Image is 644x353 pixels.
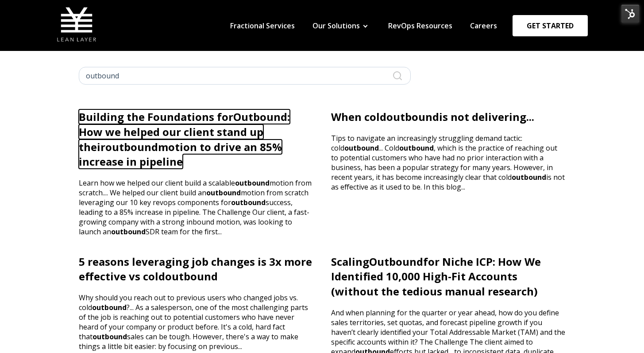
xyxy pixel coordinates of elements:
[111,227,146,237] span: outbound
[312,21,360,31] a: Our Solutions
[331,124,566,192] p: Tips to navigate an increasingly struggling demand tactic: cold ... Cold , which is the practice ...
[231,198,266,207] span: outbound
[79,169,313,237] p: Learn how we helped our client build a scalable motion from scratch.... We helped our client buil...
[233,109,287,124] span: Outbound
[79,67,411,85] input: Search
[206,188,241,198] span: outbound
[79,254,312,284] a: 5 reasons leveraging job changes is 3x more effective vs coldoutbound
[512,172,546,182] span: outbound
[369,254,423,269] span: Outbound
[105,140,158,154] span: outbound
[230,21,295,31] a: Fractional Services
[388,21,452,31] a: RevOps Resources
[513,15,588,36] a: GET STARTED
[331,109,534,124] a: When coldoutboundis not delivering...
[79,284,313,351] p: Why should you reach out to previous users who changed jobs vs. cold ?... As a salesperson, one o...
[386,109,439,124] span: outbound
[235,178,270,188] span: outbound
[221,21,506,31] div: Navigation Menu
[344,143,379,153] span: outbound
[621,4,640,23] img: HubSpot Tools Menu Toggle
[331,254,541,299] a: ScalingOutboundfor Niche ICP: How We Identified 10,000 High-Fit Accounts (without the tedious man...
[165,269,218,283] span: outbound
[93,332,127,341] span: outbound
[79,109,290,169] a: Building the Foundations forOutbound: How we helped our client stand up theiroutboundmotion to dr...
[92,303,127,312] span: outbound
[470,21,497,31] a: Careers
[399,143,434,153] span: outbound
